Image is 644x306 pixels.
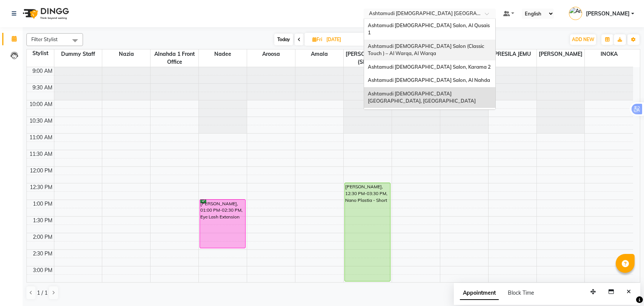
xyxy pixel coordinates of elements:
[368,43,485,57] span: Ashtamudi [DEMOGRAPHIC_DATA] Salon (Classic Touch ) – Al Warqa, Al Warqa
[295,49,343,59] span: Amala
[368,77,490,83] span: Ashtamudi [DEMOGRAPHIC_DATA] Salon, Al Nahda
[368,22,491,36] span: Ashtamudi [DEMOGRAPHIC_DATA] Salon, Al Qusais 1
[31,36,58,42] span: Filter Stylist
[570,34,596,45] button: ADD NEW
[200,200,245,248] div: [PERSON_NAME], 01:00 PM-02:30 PM, Eye Lash Extension
[28,167,54,175] div: 12:00 PM
[31,200,54,208] div: 1:00 PM
[310,37,324,42] span: Fri
[31,250,54,258] div: 2:30 PM
[31,266,54,274] div: 3:00 PM
[586,10,630,18] span: [PERSON_NAME]
[368,91,476,104] span: Ashtamudi [DEMOGRAPHIC_DATA] [GEOGRAPHIC_DATA], [GEOGRAPHIC_DATA]
[508,289,534,296] span: Block Time
[585,49,633,59] span: INOKA
[489,49,536,59] span: PRESILA JEMU
[31,217,54,225] div: 1:30 PM
[247,49,295,59] span: Aroosa
[569,7,582,20] img: Anila Thomas
[324,34,362,45] input: 2025-09-05
[199,49,247,59] span: Nadee
[28,134,54,141] div: 11:00 AM
[27,49,54,57] div: Stylist
[344,49,392,67] span: [PERSON_NAME] (Shriya)
[28,150,54,158] div: 11:30 AM
[345,183,390,281] div: [PERSON_NAME], 12:30 PM-03:30 PM, Nano Plastia - Short
[28,117,54,125] div: 10:30 AM
[572,37,594,42] span: ADD NEW
[368,64,491,70] span: Ashtamudi [DEMOGRAPHIC_DATA] Salon, Karama 2
[31,84,54,92] div: 9:30 AM
[102,49,150,59] span: Nazia
[274,34,293,45] span: Today
[19,3,71,24] img: logo
[364,18,496,110] ng-dropdown-panel: Options list
[54,49,102,59] span: Dummy Staff
[28,183,54,191] div: 12:30 PM
[460,286,499,300] span: Appointment
[31,67,54,75] div: 9:00 AM
[151,49,198,67] span: Alnahda 1 front office
[537,49,585,59] span: [PERSON_NAME]
[37,289,48,297] span: 1 / 1
[612,276,636,298] iframe: chat widget
[31,233,54,241] div: 2:00 PM
[28,100,54,108] div: 10:00 AM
